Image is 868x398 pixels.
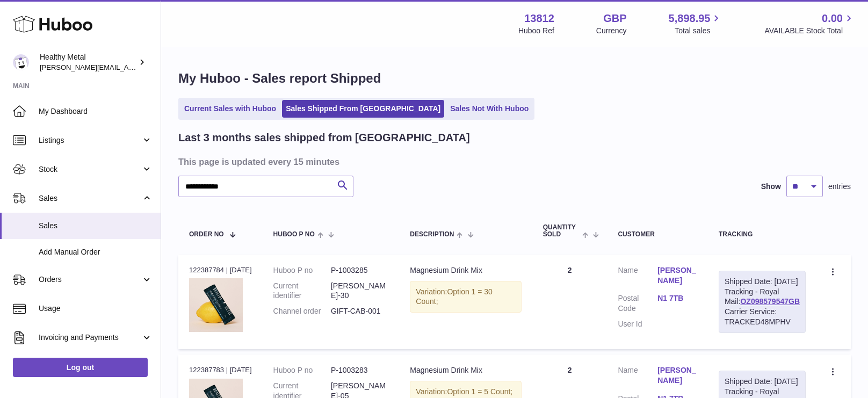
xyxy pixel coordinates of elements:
[178,70,851,87] h1: My Huboo - Sales report Shipped
[273,231,315,238] span: Huboo P no
[618,293,657,314] dt: Postal Code
[675,26,722,36] span: Total sales
[410,281,521,313] div: Variation:
[180,100,280,118] a: Current Sales with Huboo
[189,278,243,332] img: Product_31.jpg
[39,303,153,314] span: Usage
[719,271,806,333] div: Tracking - Royal Mail:
[189,365,252,375] div: 122387783 | [DATE]
[40,63,215,71] span: [PERSON_NAME][EMAIL_ADDRESS][DOMAIN_NAME]
[669,11,723,36] a: 5,898.95 Total sales
[657,365,697,386] a: [PERSON_NAME]
[725,307,800,327] div: Carrier Service: TRACKED48MPHV
[725,277,800,287] div: Shipped Date: [DATE]
[39,164,141,175] span: Stock
[761,182,781,192] label: Show
[524,11,554,26] strong: 13812
[13,358,148,377] a: Log out
[39,193,141,204] span: Sales
[39,274,141,285] span: Orders
[273,306,331,316] dt: Channel order
[189,265,252,275] div: 122387784 | [DATE]
[178,156,848,168] h3: This page is updated every 15 minutes
[273,365,331,375] dt: Huboo P no
[39,106,153,117] span: My Dashboard
[40,52,136,73] div: Healthy Metal
[331,281,388,301] dd: [PERSON_NAME]-30
[273,265,331,276] dt: Huboo P no
[764,26,855,36] span: AVAILABLE Stock Total
[282,100,444,118] a: Sales Shipped From [GEOGRAPHIC_DATA]
[39,221,153,231] span: Sales
[273,281,331,301] dt: Current identifier
[543,224,580,238] span: Quantity Sold
[189,231,224,238] span: Order No
[822,11,843,26] span: 0.00
[618,319,657,329] dt: User Id
[13,54,29,70] img: jose@healthy-metal.com
[764,11,855,36] a: 0.00 AVAILABLE Stock Total
[518,26,554,36] div: Huboo Ref
[410,365,521,375] div: Magnesium Drink Mix
[532,255,607,349] td: 2
[446,100,532,118] a: Sales Not With Huboo
[618,365,657,388] dt: Name
[331,306,388,316] dd: GIFT-CAB-001
[618,231,697,238] div: Customer
[669,11,711,26] span: 5,898.95
[657,265,697,286] a: [PERSON_NAME]
[725,377,800,387] div: Shipped Date: [DATE]
[331,365,388,375] dd: P-1003283
[39,247,153,257] span: Add Manual Order
[331,265,388,276] dd: P-1003285
[39,135,141,146] span: Listings
[416,287,493,306] span: Option 1 = 30 Count;
[178,131,470,145] h2: Last 3 months sales shipped from [GEOGRAPHIC_DATA]
[740,297,800,306] a: OZ098579547GB
[447,387,512,396] span: Option 1 = 5 Count;
[603,11,626,26] strong: GBP
[410,231,454,238] span: Description
[828,182,851,192] span: entries
[618,265,657,288] dt: Name
[719,231,806,238] div: Tracking
[410,265,521,276] div: Magnesium Drink Mix
[596,26,627,36] div: Currency
[39,332,141,343] span: Invoicing and Payments
[657,293,697,303] a: N1 7TB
